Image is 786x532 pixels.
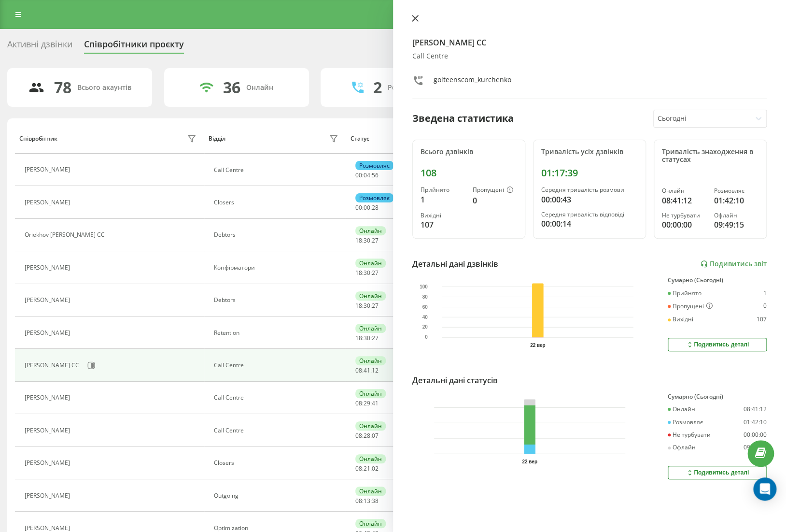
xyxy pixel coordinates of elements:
[372,399,379,407] span: 41
[662,148,758,164] div: Тривалість знаходження в статусах
[421,167,517,179] div: 108
[355,498,379,504] div: : :
[662,212,706,219] div: Не турбувати
[355,269,362,277] span: 18
[25,264,72,271] div: [PERSON_NAME]
[763,302,767,310] div: 0
[355,389,386,398] div: Онлайн
[364,431,370,440] span: 28
[763,290,767,297] div: 1
[541,148,638,156] div: Тривалість усіх дзвінків
[530,343,546,348] text: 22 вер
[355,335,379,342] div: : :
[420,284,428,289] text: 100
[355,431,362,440] span: 08
[214,297,341,303] div: Debtors
[84,39,184,54] div: Співробітники проєкту
[412,52,767,60] div: Call Centre
[421,148,517,156] div: Всього дзвінків
[372,431,379,440] span: 07
[214,492,341,499] div: Outgoing
[662,219,706,230] div: 00:00:00
[355,259,386,268] div: Онлайн
[54,78,71,97] div: 78
[372,334,379,342] span: 27
[668,338,767,351] button: Подивитись деталі
[714,195,758,206] div: 01:42:10
[7,39,72,54] div: Активні дзвінки
[25,297,72,303] div: [PERSON_NAME]
[668,406,695,413] div: Онлайн
[753,477,776,501] div: Open Intercom Messenger
[668,316,693,323] div: Вихідні
[757,316,767,323] div: 107
[744,431,767,438] div: 00:00:00
[25,330,72,336] div: [PERSON_NAME]
[364,302,370,310] span: 30
[668,302,713,310] div: Пропущені
[744,419,767,426] div: 01:42:10
[473,195,517,206] div: 0
[364,269,370,277] span: 30
[662,187,706,194] div: Онлайн
[388,84,435,92] div: Розмовляють
[355,399,362,407] span: 08
[355,356,386,365] div: Онлайн
[364,399,370,407] span: 29
[422,304,428,310] text: 60
[351,135,369,142] div: Статус
[25,166,72,173] div: [PERSON_NAME]
[355,465,379,472] div: : :
[355,203,362,212] span: 00
[214,330,341,336] div: Retention
[355,366,362,374] span: 08
[668,290,702,297] div: Прийнято
[355,236,362,244] span: 18
[744,406,767,413] div: 08:41:12
[541,194,638,205] div: 00:00:43
[364,236,370,244] span: 30
[412,37,767,48] h4: [PERSON_NAME] CC
[372,203,379,212] span: 28
[25,231,107,238] div: Oriekhov [PERSON_NAME] CC
[700,260,767,268] a: Подивитись звіт
[355,497,362,505] span: 08
[355,270,379,276] div: : :
[355,400,379,407] div: : :
[246,84,273,92] div: Онлайн
[364,464,370,473] span: 21
[541,211,638,218] div: Середня тривалість відповіді
[355,237,379,244] div: : :
[214,460,341,466] div: Closers
[668,466,767,479] button: Подивитись деталі
[372,269,379,277] span: 27
[372,366,379,374] span: 12
[714,219,758,230] div: 09:49:15
[214,264,341,271] div: Конфірматори
[473,187,517,194] div: Пропущені
[355,291,386,301] div: Онлайн
[355,334,362,342] span: 18
[214,231,341,238] div: Debtors
[714,187,758,194] div: Розмовляє
[421,187,465,193] div: Прийнято
[364,497,370,505] span: 13
[364,334,370,342] span: 30
[25,427,72,434] div: [PERSON_NAME]
[422,294,428,300] text: 80
[355,432,379,439] div: : :
[372,236,379,244] span: 27
[355,464,362,473] span: 08
[25,525,72,532] div: [PERSON_NAME]
[364,171,370,179] span: 04
[373,78,382,97] div: 2
[25,199,72,206] div: [PERSON_NAME]
[214,525,341,532] div: Optimization
[214,394,341,401] div: Call Centre
[422,314,428,319] text: 40
[355,193,393,202] div: Розмовляє
[412,111,514,126] div: Зведена статистика
[421,219,465,230] div: 107
[425,334,428,340] text: 0
[223,78,240,97] div: 36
